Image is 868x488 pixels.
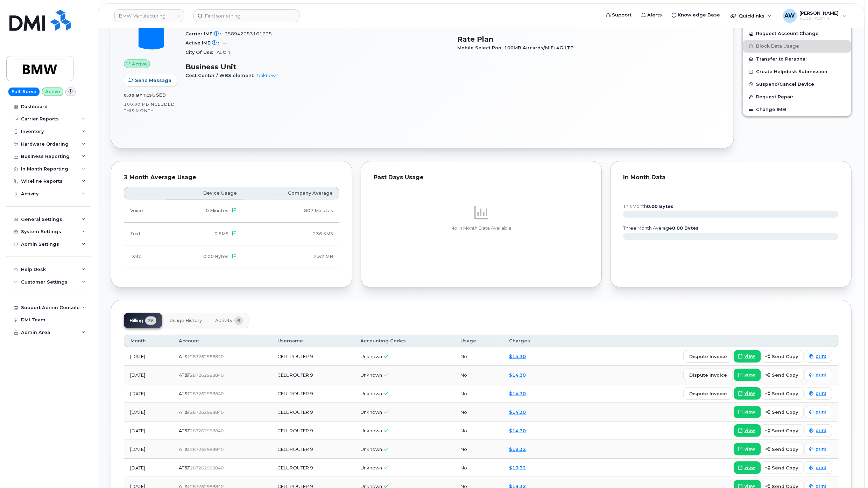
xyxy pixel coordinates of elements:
[744,409,755,415] span: view
[689,372,727,378] span: dispute invoice
[223,40,227,46] span: —
[772,465,798,471] span: send copy
[124,366,172,384] td: [DATE]
[772,446,798,453] span: send copy
[124,459,172,477] td: [DATE]
[805,424,832,437] a: print
[816,390,826,397] span: print
[225,31,272,36] span: 358942053161635
[647,204,673,209] tspan: 0.00 Bytes
[185,73,257,78] span: Cost Center / WBS element
[361,409,382,415] span: Unknown
[838,458,863,483] iframe: Messenger Launcher
[454,421,503,440] td: No
[190,428,224,433] span: 287262988840
[805,350,832,363] a: print
[458,45,577,50] span: Mobile Select Pool 100MB Aircards/MiFi 4G LTE
[778,9,851,23] div: Alyssa Wagner
[509,372,526,378] a: $14.30
[271,335,354,347] th: Username
[361,372,382,378] span: Unknown
[623,204,673,209] text: this month
[215,318,232,323] span: Activity
[734,443,761,455] a: view
[683,387,733,400] button: dispute invoice
[234,316,243,325] span: 6
[170,318,202,323] span: Usage History
[683,350,733,363] button: dispute invoice
[124,74,177,86] button: Send Message
[190,465,224,470] span: 287262988840
[271,421,354,440] td: CELL ROUTER 9
[124,440,172,459] td: [DATE]
[361,446,382,452] span: Unknown
[271,384,354,403] td: CELL ROUTER 9
[743,53,851,65] button: Transfer to Personal
[734,461,761,474] a: view
[816,446,826,452] span: print
[761,387,804,400] button: send copy
[454,403,503,421] td: No
[805,406,832,418] a: print
[243,200,339,222] td: 807 Minutes
[124,102,175,113] span: included this month
[243,223,339,245] td: 236 SMS
[689,390,727,397] span: dispute invoice
[744,353,755,360] span: view
[672,225,699,231] tspan: 0.00 Bytes
[667,8,725,22] a: Knowledge Base
[734,350,761,363] a: view
[124,223,166,245] td: Text
[190,447,224,452] span: 287262988840
[361,391,382,396] span: Unknown
[772,372,798,378] span: send copy
[509,428,526,433] a: $14.30
[114,9,184,22] a: BMW Manufacturing Co LLC
[816,353,826,360] span: print
[683,369,733,381] button: dispute invoice
[734,387,761,400] a: view
[271,459,354,477] td: CELL ROUTER 9
[761,406,804,418] button: send copy
[179,391,190,396] span: AT&T
[132,61,147,67] span: Active
[179,446,190,452] span: AT&T
[772,427,798,434] span: send copy
[179,354,190,359] span: AT&T
[185,31,225,36] span: Carrier IMEI
[271,347,354,366] td: CELL ROUTER 9
[179,409,190,415] span: AT&T
[744,446,755,452] span: view
[203,254,228,259] span: 0.00 Bytes
[761,443,804,455] button: send copy
[612,12,631,19] span: Support
[243,187,339,200] th: Company Average
[761,350,804,363] button: send copy
[185,63,449,71] h3: Business Unit
[374,225,589,231] p: No In Month Data Available
[124,421,172,440] td: [DATE]
[636,8,667,22] a: Alerts
[743,40,851,53] button: Block Data Usage
[744,390,755,397] span: view
[800,16,839,21] span: Super Admin
[805,443,832,455] a: print
[744,465,755,471] span: view
[800,10,839,16] span: [PERSON_NAME]
[361,465,382,470] span: Unknown
[734,406,761,418] a: view
[361,354,382,359] span: Unknown
[772,353,798,360] span: send copy
[734,369,761,381] a: view
[243,245,339,268] td: 2.57 MB
[743,91,851,103] button: Request Repair
[509,446,526,452] a: $19.32
[805,369,832,381] a: print
[601,8,636,22] a: Support
[816,372,826,378] span: print
[214,231,228,236] span: 0 SMS
[678,12,720,19] span: Knowledge Base
[509,465,526,470] a: $19.32
[647,12,662,19] span: Alerts
[354,335,454,347] th: Accounting Codes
